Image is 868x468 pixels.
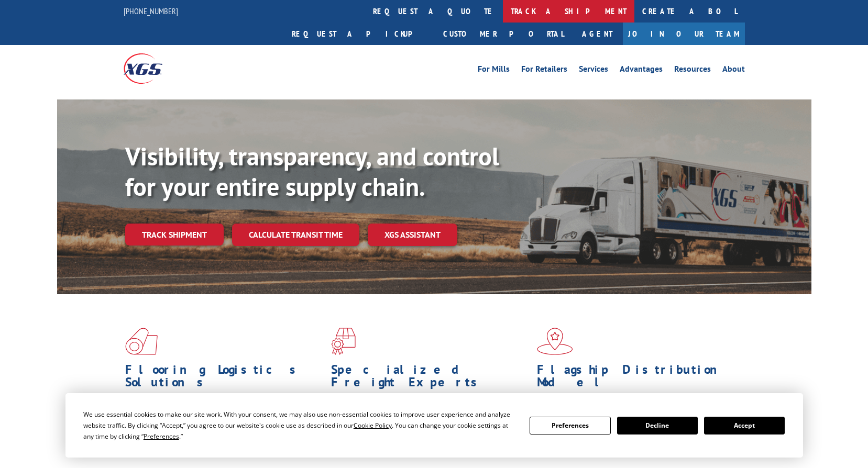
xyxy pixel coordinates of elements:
a: Customer Portal [435,23,572,45]
h1: Flagship Distribution Model [537,363,735,394]
a: Track shipment [125,224,224,246]
img: xgs-icon-flagship-distribution-model-red [537,328,573,355]
h1: Flooring Logistics Solutions [125,363,323,394]
button: Decline [617,417,698,434]
div: We use essential cookies to make our site work. With your consent, we may also use non-essential ... [83,409,517,442]
a: Services [579,65,608,76]
a: Resources [674,65,711,76]
h1: Specialized Freight Experts [331,363,529,394]
span: Preferences [144,432,179,441]
a: Request a pickup [284,23,435,45]
b: Visibility, transparency, and control for your entire supply chain. [125,140,499,203]
a: For Retailers [521,65,567,76]
a: Calculate transit time [232,224,359,246]
a: Advantages [620,65,663,76]
a: [PHONE_NUMBER] [124,6,178,16]
button: Preferences [530,417,610,434]
div: Cookie Consent Prompt [65,393,803,458]
a: For Mills [478,65,510,76]
span: Cookie Policy [354,421,392,430]
button: Accept [704,417,785,434]
a: Agent [572,23,623,45]
img: xgs-icon-focused-on-flooring-red [331,328,356,355]
a: Join Our Team [623,23,745,45]
a: About [722,65,745,76]
a: XGS ASSISTANT [368,224,457,246]
img: xgs-icon-total-supply-chain-intelligence-red [125,328,158,355]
